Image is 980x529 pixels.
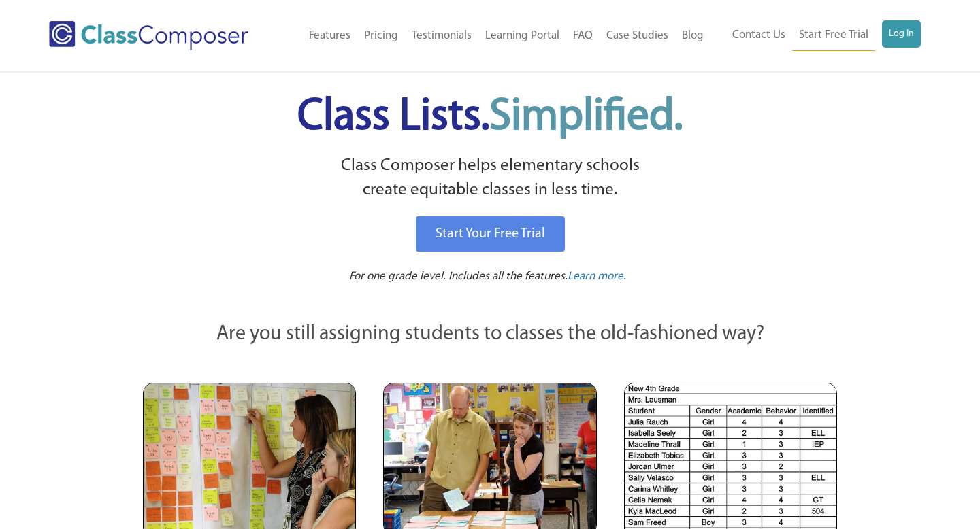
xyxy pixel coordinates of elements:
[600,21,675,51] a: Case Studies
[280,21,710,51] nav: Header Menu
[566,21,600,51] a: FAQ
[568,269,626,286] a: Learn more.
[141,154,839,203] p: Class Composer helps elementary schools create equitable classes in less time.
[357,21,405,51] a: Pricing
[302,21,357,51] a: Features
[436,227,545,241] span: Start Your Free Trial
[792,20,875,51] a: Start Free Trial
[882,20,921,48] a: Log In
[143,320,837,349] p: Are you still assigning students to classes the old-fashioned way?
[478,21,566,51] a: Learning Portal
[725,20,792,50] a: Contact Us
[49,21,248,50] img: Class Composer
[297,95,683,139] span: Class Lists.
[349,271,568,282] span: For one grade level. Includes all the features.
[710,20,921,51] nav: Header Menu
[675,21,710,51] a: Blog
[568,271,626,282] span: Learn more.
[416,216,565,252] a: Start Your Free Trial
[489,95,683,139] span: Simplified.
[405,21,478,51] a: Testimonials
